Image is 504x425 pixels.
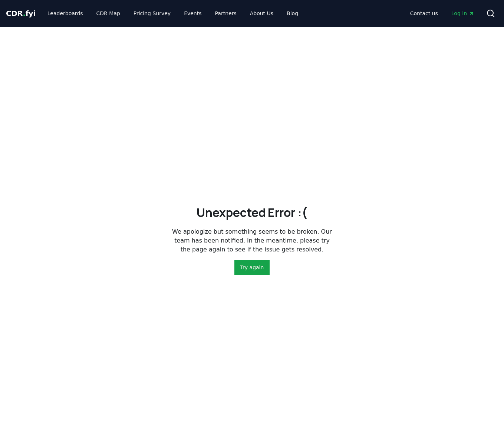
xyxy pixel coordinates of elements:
a: Pricing Survey [128,7,177,20]
a: Partners [209,7,243,20]
a: Contact us [404,7,444,20]
h2: Unexpected Error :( [197,204,307,221]
a: About Us [244,7,279,20]
a: Log in [445,7,480,20]
button: Try again [234,260,270,275]
span: Log in [451,10,474,17]
a: Blog [281,7,304,20]
nav: Main [404,7,480,20]
a: Events [178,7,207,20]
span: CDR fyi [6,9,36,18]
p: We apologize but something seems to be broken. Our team has been notified. In the meantime, pleas... [169,227,335,254]
a: CDR.fyi [6,8,36,19]
span: . [23,9,26,18]
nav: Main [42,7,304,20]
a: CDR Map [90,7,126,20]
a: Leaderboards [42,7,89,20]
